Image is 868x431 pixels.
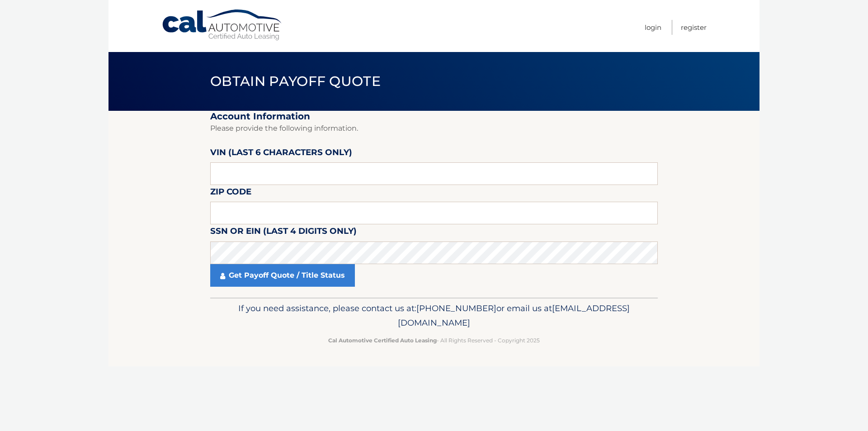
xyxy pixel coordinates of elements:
a: Login [645,20,661,35]
span: Obtain Payoff Quote [210,73,381,90]
label: Zip Code [210,185,251,202]
label: SSN or EIN (last 4 digits only) [210,224,357,241]
a: Get Payoff Quote / Title Status [210,264,355,287]
a: Register [681,20,707,35]
span: [PHONE_NUMBER] [416,303,496,313]
p: Please provide the following information. [210,122,658,135]
p: - All Rights Reserved - Copyright 2025 [216,336,652,345]
a: Cal Automotive [161,9,283,41]
strong: Cal Automotive Certified Auto Leasing [328,337,437,344]
label: VIN (last 6 characters only) [210,146,352,162]
h2: Account Information [210,111,658,122]
p: If you need assistance, please contact us at: or email us at [216,301,652,330]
